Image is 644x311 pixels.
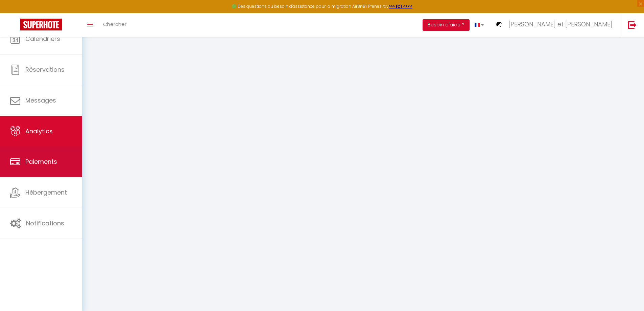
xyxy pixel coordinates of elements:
[25,65,65,74] span: Réservations
[508,20,613,28] span: [PERSON_NAME] et [PERSON_NAME]
[494,19,504,29] img: ...
[423,19,470,31] button: Besoin d'aide ?
[26,219,64,227] span: Notifications
[389,3,412,9] a: >>> ICI <<<<
[628,21,637,29] img: logout
[20,19,62,30] img: Super Booking
[98,13,132,37] a: Chercher
[25,127,53,135] span: Analytics
[25,157,57,166] span: Paiements
[25,188,67,197] span: Hébergement
[103,21,126,28] span: Chercher
[25,96,56,105] span: Messages
[489,13,621,37] a: ... [PERSON_NAME] et [PERSON_NAME]
[25,35,60,43] span: Calendriers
